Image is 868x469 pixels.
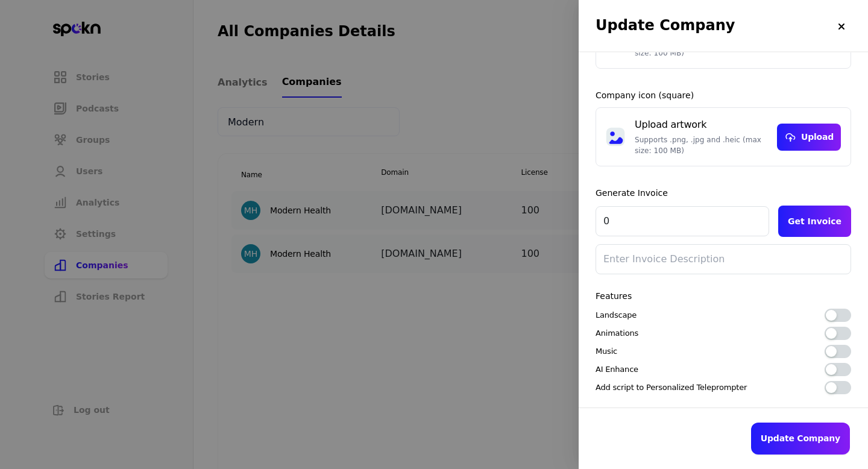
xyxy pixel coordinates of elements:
input: Invoice Amount [596,206,769,236]
input: Enter Invoice Description [596,244,851,274]
p: Add script to Personalized Teleprompter [596,382,747,394]
button: Update Company [751,423,850,455]
img: close [837,22,846,31]
p: Landscape [596,309,637,321]
button: Get Invoice [778,206,851,237]
h2: Generate Invoice [596,188,851,198]
p: AI Enhance [596,364,638,376]
p: Supports .png, .jpg and .heic (max size: 100 MB) [635,134,767,156]
img: mic [606,127,625,146]
h2: Features [596,291,851,301]
p: Animations [596,327,638,339]
p: Music [596,345,617,357]
p: Upload artwork [635,118,767,132]
h2: Company icon (square) [596,90,851,101]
